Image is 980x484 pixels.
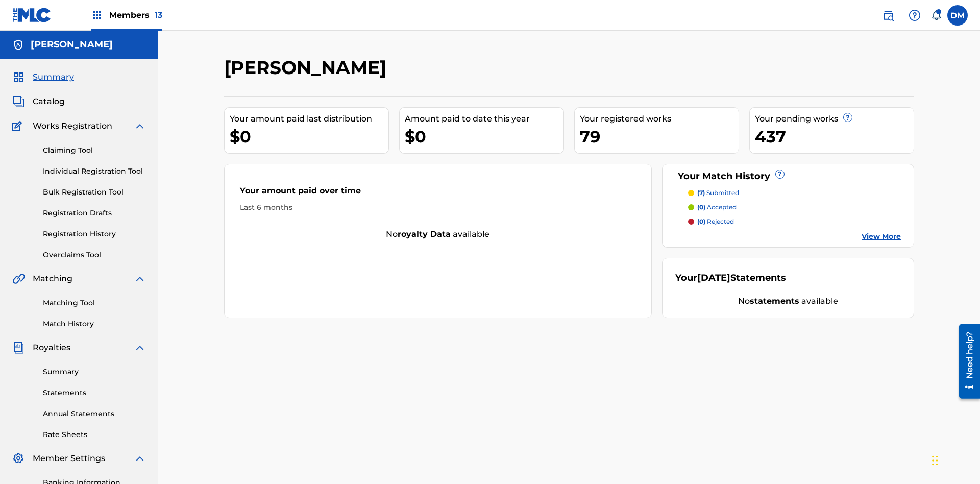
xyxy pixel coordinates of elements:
[33,342,70,354] span: Royalties
[91,9,103,21] img: Top Rightsholders
[43,229,146,239] a: Registration History
[697,217,734,226] p: rejected
[33,71,74,83] span: Summary
[12,95,24,108] img: Catalog
[931,10,941,20] div: Notifications
[134,342,146,354] img: expand
[224,56,391,79] h2: [PERSON_NAME]
[755,125,914,148] div: 437
[134,452,146,465] img: expand
[33,95,65,108] span: Catalog
[12,8,52,22] img: MLC Logo
[862,231,901,242] a: View More
[12,95,65,108] a: CatalogCatalog
[697,203,737,212] p: accepted
[405,113,563,125] div: Amount paid to date this year
[43,166,146,177] a: Individual Registration Tool
[904,5,925,26] div: Help
[12,120,26,132] img: Works Registration
[776,170,784,178] span: ?
[697,217,705,225] span: (0)
[31,39,113,51] h5: RONALD MCTESTERSON
[909,9,921,21] img: help
[688,203,901,212] a: (0) accepted
[230,125,388,148] div: $0
[43,429,146,440] a: Rate Sheets
[755,113,914,125] div: Your pending works
[43,145,146,156] a: Claiming Tool
[12,71,24,83] img: Summary
[43,208,146,219] a: Registration Drafts
[697,188,739,198] p: submitted
[43,298,146,308] a: Matching Tool
[697,272,730,283] span: [DATE]
[12,452,24,465] img: Member Settings
[398,229,451,239] strong: royalty data
[43,187,146,198] a: Bulk Registration Tool
[230,113,388,125] div: Your amount paid last distribution
[844,113,852,122] span: ?
[155,10,162,20] span: 13
[580,113,739,125] div: Your registered works
[12,273,25,285] img: Matching
[405,125,563,148] div: $0
[225,228,651,240] div: No available
[43,408,146,419] a: Annual Statements
[878,5,898,26] a: Public Search
[43,367,146,377] a: Summary
[43,250,146,260] a: Overclaims Tool
[947,5,968,26] div: User Menu
[33,273,72,285] span: Matching
[43,388,146,398] a: Statements
[750,296,799,306] strong: statements
[580,125,739,148] div: 79
[33,452,105,465] span: Member Settings
[675,271,786,285] div: Your Statements
[109,9,162,21] span: Members
[12,71,74,83] a: SummarySummary
[43,319,146,329] a: Match History
[134,120,146,132] img: expand
[12,342,24,354] img: Royalties
[240,202,636,213] div: Last 6 months
[12,39,24,51] img: Accounts
[932,445,938,476] div: Drag
[675,170,901,183] div: Your Match History
[134,273,146,285] img: expand
[240,185,636,202] div: Your amount paid over time
[697,203,705,211] span: (0)
[929,435,980,484] iframe: Chat Widget
[675,295,901,307] div: No available
[33,120,112,132] span: Works Registration
[951,320,980,404] iframe: Resource Center
[688,217,901,226] a: (0) rejected
[882,9,894,21] img: search
[697,189,705,197] span: (7)
[688,188,901,198] a: (7) submitted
